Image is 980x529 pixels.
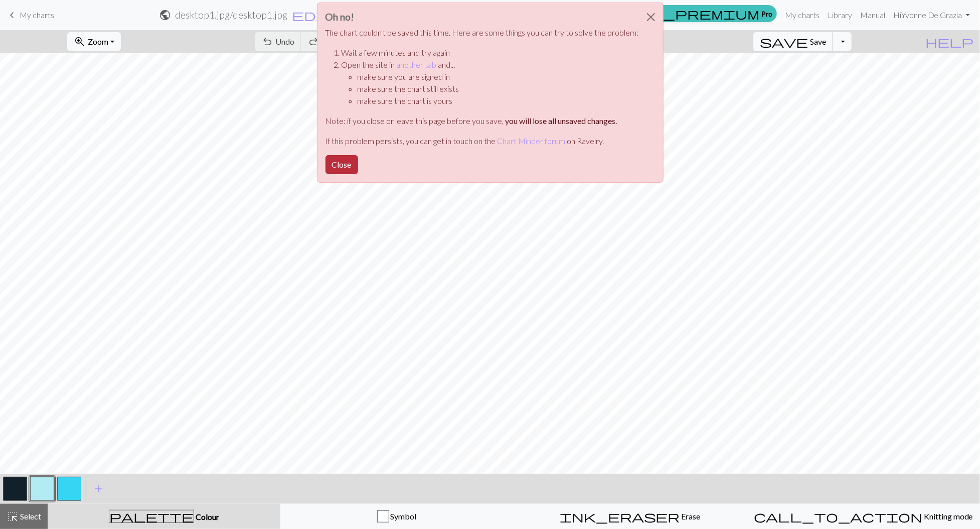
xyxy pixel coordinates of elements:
[280,504,514,529] button: Symbol
[747,504,980,529] button: Knitting mode
[194,512,219,521] span: Colour
[48,504,280,529] button: Colour
[342,47,639,59] li: Wait a few minutes and try again
[325,155,358,174] button: Close
[358,95,639,107] li: make sure the chart is yours
[325,115,639,127] p: Note: if you close or leave this page before you save,
[109,509,194,523] span: palette
[397,60,437,69] a: another tab
[325,135,639,147] p: If this problem persists, you can get in touch on the on Ravelry.
[92,482,104,496] span: add
[325,11,639,23] h3: Oh no!
[325,27,639,39] p: The chart couldn't be saved this time. Here are some things you can try to solve the problem:
[639,3,663,31] button: Close
[754,509,922,523] span: call_to_action
[358,83,639,95] li: make sure the chart still exists
[498,136,566,146] a: Chart Minder forum
[560,509,680,523] span: ink_eraser
[506,116,617,125] strong: you will lose all unsaved changes.
[358,71,639,83] li: make sure you are signed in
[389,511,417,521] span: Symbol
[922,511,973,521] span: Knitting mode
[19,511,41,521] span: Select
[514,504,747,529] button: Erase
[680,511,701,521] span: Erase
[342,59,639,107] li: Open the site in and...
[7,509,19,523] span: highlight_alt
